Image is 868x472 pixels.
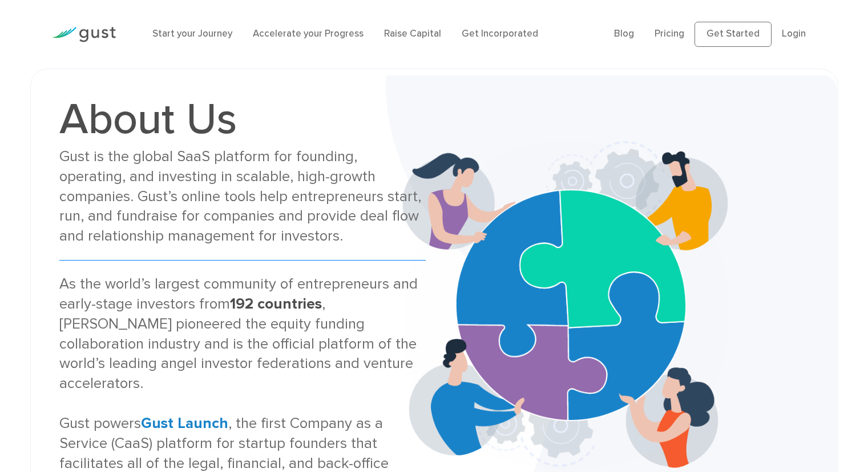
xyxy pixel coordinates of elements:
a: Get Incorporated [462,28,538,39]
div: Gust is the global SaaS platform for founding, operating, and investing in scalable, high-growth ... [59,147,425,246]
a: Login [782,28,806,39]
a: Gust Launch [141,414,228,432]
a: Blog [614,28,634,39]
a: Pricing [655,28,684,39]
strong: 192 countries [230,295,322,313]
a: Raise Capital [384,28,441,39]
a: Get Started [695,22,772,47]
a: Start your Journey [152,28,232,39]
img: Gust Logo [52,27,116,42]
h1: About Us [59,98,425,141]
a: Accelerate your Progress [253,28,364,39]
